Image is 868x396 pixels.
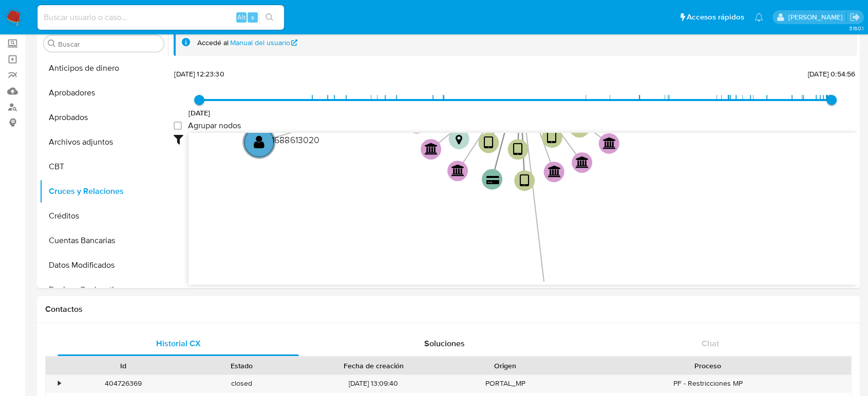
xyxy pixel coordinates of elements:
[259,10,280,25] button: search-icon
[71,361,175,371] div: Id
[564,375,851,392] div: PF - Restricciones MP
[425,143,438,155] text: 
[40,204,168,228] button: Créditos
[754,13,763,22] a: Notificaciones
[45,304,852,314] h1: Contactos
[182,375,301,392] div: closed
[308,361,439,371] div: Fecha de creación
[40,278,168,302] button: Devices Geolocation
[576,156,589,168] text: 
[40,56,168,81] button: Anticipos de dinero
[301,375,446,392] div: [DATE] 13:09:40
[40,154,168,179] button: CBT
[848,24,863,32] span: 3.160.1
[451,164,465,176] text: 
[446,375,564,392] div: PORTAL_MP
[548,165,561,177] text: 
[547,130,557,145] text: 
[40,130,168,154] button: Archivos adjuntos
[174,69,224,79] span: [DATE] 12:23:30
[40,179,168,204] button: Cruces y Relaciones
[808,69,855,79] span: [DATE] 0:54:56
[40,228,168,253] button: Cuentas Bancarias
[174,122,182,130] input: Agrupar nodos
[424,338,465,349] span: Soluciones
[486,175,499,185] text: 
[156,338,201,349] span: Historial CX
[687,12,744,23] span: Accesos rápidos
[188,108,211,118] span: [DATE]
[58,379,61,388] div: •
[572,361,844,371] div: Proceso
[197,38,229,48] span: Accedé al
[702,338,719,349] span: Chat
[850,12,860,23] a: Salir
[453,361,557,371] div: Origen
[190,361,294,371] div: Estado
[575,120,584,135] text: 
[513,142,523,157] text: 
[484,135,494,150] text: 
[40,105,168,130] button: Aprobados
[272,133,319,146] text: 1688613020
[64,375,182,392] div: 404726369
[603,137,616,149] text: 
[254,134,265,149] text: 
[237,12,246,22] span: Alt
[520,173,530,188] text: 
[37,11,284,24] input: Buscar usuario o caso...
[48,39,56,48] button: Buscar
[40,81,168,105] button: Aprobadores
[58,39,160,49] input: Buscar
[40,253,168,278] button: Datos Modificados
[456,134,462,145] text: 
[188,121,241,131] span: Agrupar nodos
[230,38,298,48] a: Manual del usuario
[251,12,254,22] span: s
[788,12,846,22] p: diego.gardunorosas@mercadolibre.com.mx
